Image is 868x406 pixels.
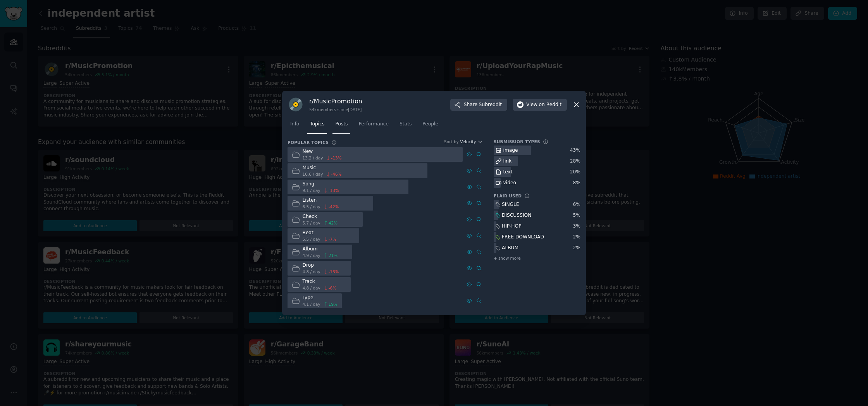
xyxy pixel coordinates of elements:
span: Velocity [460,139,476,144]
span: -7 % [329,236,336,242]
span: 5.7 / day [303,220,320,226]
div: SINGLE [502,201,519,208]
span: 4.1 / day [303,302,320,307]
span: People [422,121,438,128]
a: Info [288,118,302,134]
h3: Flair Used [494,193,522,199]
div: Check [303,213,338,220]
a: People [420,118,441,134]
a: Topics [307,118,327,134]
span: Topics [310,121,324,128]
span: 21 % [329,253,338,258]
a: Performance [356,118,391,134]
div: Beat [303,230,337,236]
span: 6.5 / day [303,204,320,209]
div: image [503,147,518,154]
div: Drop [303,262,339,269]
button: Viewon Reddit [513,99,567,111]
span: 13.2 / day [303,155,323,161]
span: View [526,101,561,108]
span: -13 % [329,269,339,274]
div: 6 % [573,201,580,208]
div: Sort by [444,139,459,144]
span: 4.8 / day [303,269,320,274]
img: MusicPromotion [288,96,304,113]
span: 9.1 / day [303,188,320,193]
div: New [303,148,342,155]
div: 8 % [573,180,580,187]
span: 5.5 / day [303,236,320,242]
div: 28 % [570,158,580,165]
div: Track [303,278,337,285]
span: 10.6 / day [303,171,323,177]
div: link [503,158,512,165]
div: Song [303,181,339,188]
div: 5 % [573,212,580,219]
div: text [503,169,513,176]
span: 19 % [329,302,338,307]
div: 2 % [573,234,580,241]
div: 2 % [573,245,580,252]
a: Posts [332,118,350,134]
span: Posts [335,121,348,128]
div: 54k members since [DATE] [309,107,362,112]
div: Album [303,246,338,253]
span: -46 % [331,171,341,177]
div: 20 % [570,169,580,176]
div: Listen [303,197,339,204]
h3: Popular Topics [288,140,329,145]
span: Share [464,101,502,108]
div: 43 % [570,147,580,154]
span: -13 % [329,188,339,193]
div: FREE DOWNLOAD [502,234,544,241]
span: Stats [400,121,412,128]
span: -6 % [329,285,336,291]
div: 3 % [573,223,580,230]
span: on Reddit [539,101,561,108]
span: Subreddit [479,101,502,108]
h3: Submission Types [494,139,540,144]
button: ShareSubreddit [450,99,507,111]
span: 4.8 / day [303,285,320,291]
span: + show more [494,255,521,261]
span: -13 % [331,155,341,161]
div: video [503,180,516,187]
button: Velocity [460,139,483,144]
div: ALBUM [502,245,518,252]
div: HIP-HOP [502,223,522,230]
a: Stats [397,118,414,134]
span: 42 % [329,220,338,226]
div: Music [303,164,342,171]
h3: r/ MusicPromotion [309,97,362,105]
span: Info [290,121,299,128]
div: Type [303,295,338,302]
span: 4.9 / day [303,253,320,258]
span: -42 % [329,204,339,209]
div: DISCUSSION [502,212,531,219]
span: Performance [358,121,389,128]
